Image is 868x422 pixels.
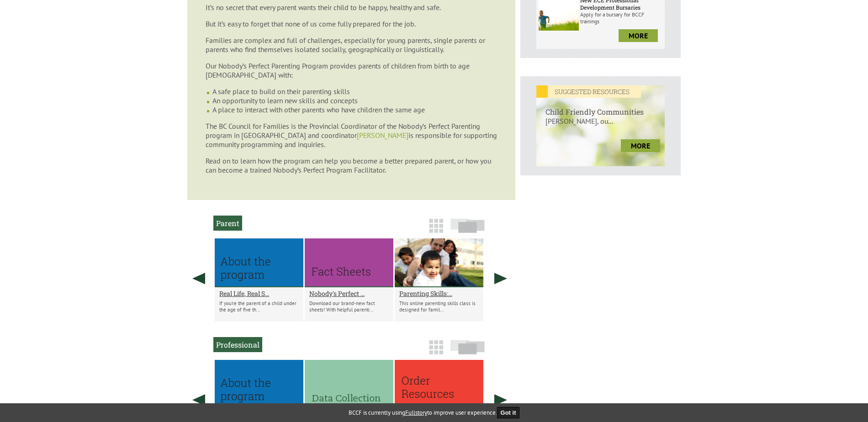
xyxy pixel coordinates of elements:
p: Our Nobody’s Perfect Parenting Program provides parents of children from birth to age [DEMOGRAPHI... [206,61,497,79]
p: This online parenting skills class is designed for famil... [399,300,479,313]
img: grid-icon.png [429,340,443,354]
a: Parenting Skills:... [399,289,479,298]
a: Fullstory [405,409,427,417]
li: A safe place to build on their parenting skills [212,87,497,96]
h6: Child Friendly Communities [536,98,665,116]
a: [PERSON_NAME] [357,131,408,140]
a: Slide View [448,223,487,237]
p: The BC Council for Families is the Provincial Coordinator of the Nobody’s Perfect Parenting progr... [206,121,497,149]
p: [PERSON_NAME], ou... [536,116,665,135]
p: Apply for a bursary for BCCF trainings [580,11,662,25]
p: Read on to learn how the program can help you become a better prepared parent, or how you can bec... [206,156,497,174]
p: It’s no secret that every parent wants their child to be happy, healthy and safe. [206,3,497,12]
a: Slide View [448,344,487,359]
a: Nobody's Perfect ... [309,289,389,298]
img: slide-icon.png [450,340,485,354]
li: Parenting Skills: 0-5 [395,238,483,322]
li: An opportunity to learn new skills and concepts [212,96,497,105]
p: But it’s easy to forget that none of us come fully prepared for the job. [206,19,497,28]
li: A place to interact with other parents who have children the same age [212,105,497,114]
li: Nobody's Perfect Fact Sheets [305,238,393,322]
a: Real Life, Real S... [219,289,299,298]
button: Got it [497,407,520,418]
a: Grid View [426,223,446,237]
h2: Parent [213,216,242,231]
p: Families are complex and full of challenges, especially for young parents, single parents or pare... [206,36,497,54]
em: SUGGESTED RESOURCES [536,85,641,98]
p: Download our brand-new fact sheets! With helpful parenti... [309,300,389,313]
h2: Professional [213,337,262,352]
a: more [621,139,660,152]
img: grid-icon.png [429,219,443,233]
img: slide-icon.png [450,218,485,233]
p: If you’re the parent of a child under the age of five th... [219,300,299,313]
a: Grid View [426,344,446,359]
a: more [619,29,658,42]
li: Real Life, Real Support for Positive Parenting [215,238,303,322]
